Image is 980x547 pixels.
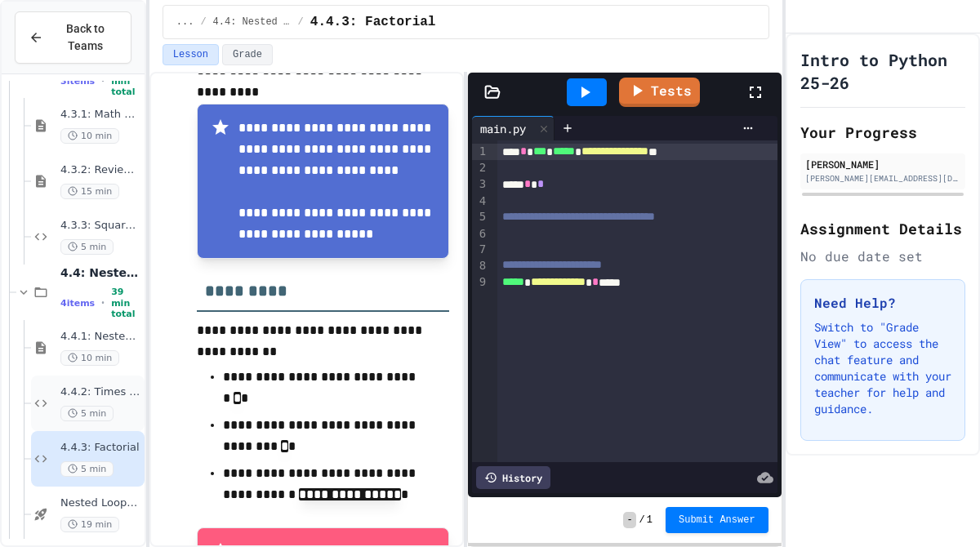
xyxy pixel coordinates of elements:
[805,172,960,185] div: [PERSON_NAME][EMAIL_ADDRESS][DOMAIN_NAME]
[60,517,119,532] span: 19 min
[60,219,141,233] span: 4.3.3: Squares of Numbers
[176,16,194,29] span: ...
[647,514,653,527] span: 1
[310,12,436,32] span: 4.4.3: Factorial
[476,466,550,489] div: History
[60,298,95,309] span: 4 items
[60,441,141,455] span: 4.4.3: Factorial
[472,226,488,242] div: 6
[666,507,768,533] button: Submit Answer
[298,16,304,29] span: /
[814,319,951,417] p: Switch to "Grade View" to access the chat feature and communicate with your teacher for help and ...
[60,330,141,344] span: 4.4.1: Nested Loops
[472,120,534,137] div: main.py
[60,461,114,477] span: 5 min
[800,217,965,240] h2: Assignment Details
[679,514,755,527] span: Submit Answer
[60,385,141,399] span: 4.4.2: Times Table
[60,239,114,255] span: 5 min
[623,512,635,528] span: -
[60,265,141,280] span: 4.4: Nested Loops
[60,76,95,87] span: 3 items
[163,44,219,65] button: Lesson
[60,496,141,510] span: Nested Loops - Quiz
[472,116,555,140] div: main.py
[639,514,645,527] span: /
[472,176,488,193] div: 3
[800,121,965,144] h2: Your Progress
[800,247,965,266] div: No due date set
[800,48,965,94] h1: Intro to Python 25-26
[60,184,119,199] span: 15 min
[619,78,700,107] a: Tests
[111,64,141,97] span: 30 min total
[60,108,141,122] span: 4.3.1: Math with Loops
[222,44,273,65] button: Grade
[60,163,141,177] span: 4.3.2: Review - Math with Loops
[814,293,951,313] h3: Need Help?
[60,406,114,421] span: 5 min
[472,258,488,274] div: 8
[472,160,488,176] div: 2
[200,16,206,29] span: /
[15,11,131,64] button: Back to Teams
[101,74,105,87] span: •
[472,144,488,160] div: 1
[60,128,119,144] span: 10 min
[60,350,119,366] span: 10 min
[101,296,105,309] span: •
[472,209,488,225] div: 5
[53,20,118,55] span: Back to Teams
[111,287,141,319] span: 39 min total
[472,193,488,210] div: 4
[472,242,488,258] div: 7
[472,274,488,291] div: 9
[805,157,960,171] div: [PERSON_NAME]
[213,16,292,29] span: 4.4: Nested Loops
